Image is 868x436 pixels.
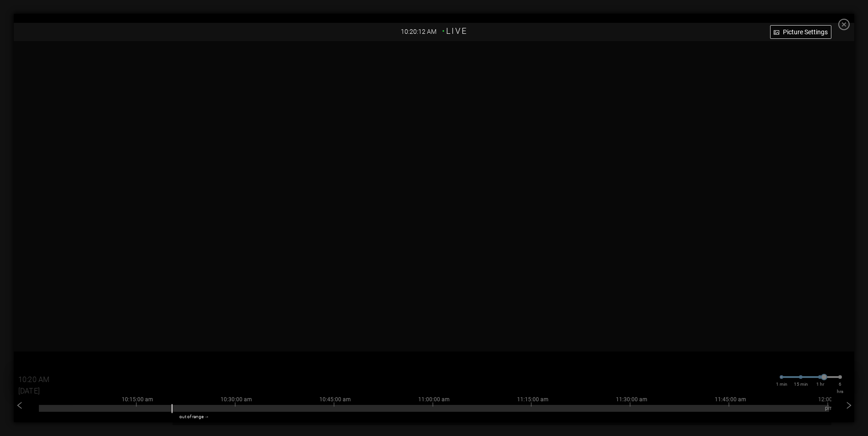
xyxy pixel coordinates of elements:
span: left [16,401,24,409]
span: close-circle [838,19,850,30]
span: • [442,26,446,36]
span: picture [774,30,779,36]
div: 10:20:12 AM [14,23,854,39]
span: right [845,401,853,409]
span: Picture Settings [783,27,828,37]
button: picturePicture Settings [770,25,831,39]
span: out of range → [179,413,209,420]
span: 1 min [776,381,787,388]
span: 15 min [794,381,808,388]
span: 6 hrs [837,381,843,395]
span: LIVE [446,26,468,36]
span: 1 hr [816,381,824,388]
